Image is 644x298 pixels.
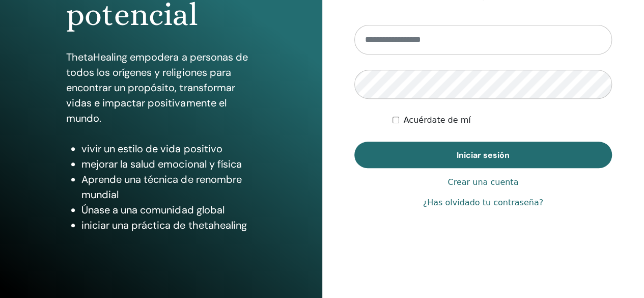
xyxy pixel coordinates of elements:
font: vivir un estilo de vida positivo [81,142,222,155]
font: ThetaHealing empodera a personas de todos los orígenes y religiones para encontrar un propósito, ... [66,50,247,125]
div: Mantenerme autenticado indefinidamente o hasta que cierre sesión manualmente [393,114,612,126]
font: iniciar una práctica de thetahealing [81,219,246,232]
a: ¿Has olvidado tu contraseña? [423,197,543,209]
font: ¿Has olvidado tu contraseña? [423,198,543,207]
font: Iniciar sesión [457,150,510,160]
font: Aprende una técnica de renombre mundial [81,173,241,201]
font: mejorar la salud emocional y física [81,157,241,171]
font: Únase a una comunidad global [81,203,224,216]
font: Crear una cuenta [447,177,518,187]
button: Iniciar sesión [354,142,612,168]
a: Crear una cuenta [447,176,518,188]
font: Acuérdate de mí [403,115,470,125]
